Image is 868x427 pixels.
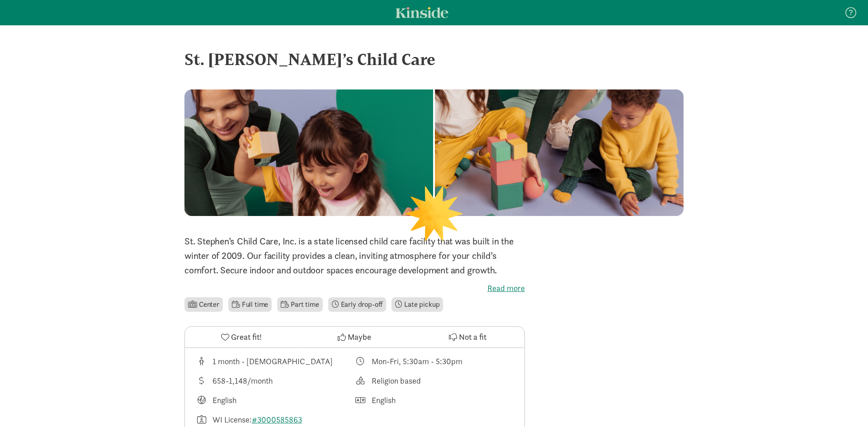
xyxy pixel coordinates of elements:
[212,375,273,387] div: 658-1,148/month
[231,331,262,343] span: Great fit!
[212,394,236,406] div: English
[372,375,421,387] div: Religion based
[355,375,514,387] div: This provider's education philosophy
[396,7,448,18] a: Kinside
[277,297,322,312] li: Part time
[184,283,525,294] label: Read more
[184,47,684,71] div: St. [PERSON_NAME]’s Child Care
[298,327,411,347] button: Maybe
[348,331,371,343] span: Maybe
[328,297,387,312] li: Early drop-off
[355,355,514,367] div: Class schedule
[184,234,525,277] p: St. Stephen’s Child Care, Inc. is a state licensed child care facility that was built in the wint...
[184,297,223,312] li: Center
[392,297,443,312] li: Late pickup
[185,327,298,347] button: Great fit!
[228,297,272,312] li: Full time
[196,394,355,406] div: Languages taught
[196,355,355,367] div: Age range for children that this provider cares for
[196,375,355,387] div: Average tuition for this program
[372,394,396,406] div: English
[252,414,302,425] a: #3000585863
[411,327,524,347] button: Not a fit
[212,355,333,367] div: 1 month - [DEMOGRAPHIC_DATA]
[372,355,462,367] div: Mon-Fri, 5:30am - 5:30pm
[459,331,486,343] span: Not a fit
[355,394,514,406] div: Languages spoken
